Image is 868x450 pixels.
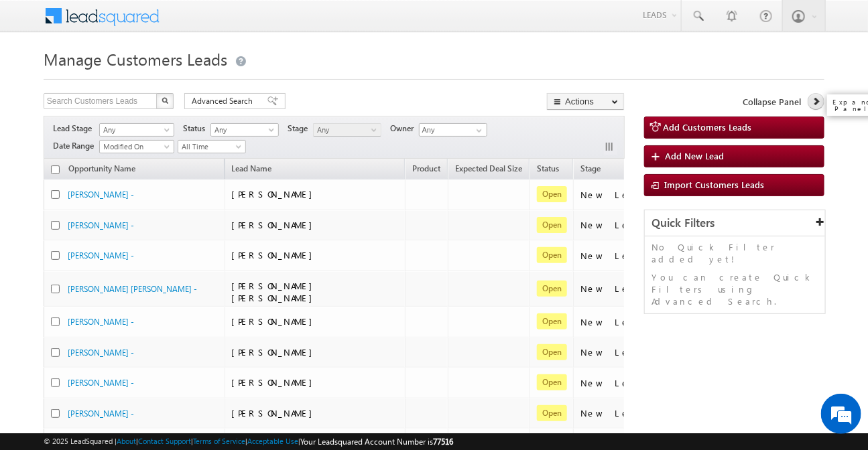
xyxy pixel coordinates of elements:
span: Any [314,124,377,136]
a: All Time [178,140,246,153]
a: [PERSON_NAME] - [68,317,134,327]
a: Contact Support [138,437,191,445]
a: [PERSON_NAME] - [68,250,134,260]
span: Open [537,217,567,233]
a: Opportunity Name [62,161,142,179]
a: Any [313,123,381,137]
a: Expected Deal Size [448,161,529,179]
span: [PERSON_NAME] [232,346,320,358]
div: New Lead [580,377,647,389]
div: New Lead [580,316,647,328]
span: Stage [580,163,601,173]
a: [PERSON_NAME] - [68,220,134,230]
a: [PERSON_NAME] [PERSON_NAME] - [68,284,197,294]
span: Open [537,313,567,329]
span: Collapse Panel [743,96,801,108]
span: Status [183,123,210,135]
textarea: Type your message and hit 'Enter' [17,124,245,340]
span: Open [537,405,567,421]
span: 77516 [433,437,453,447]
span: [PERSON_NAME] [232,188,320,200]
span: Modified On [100,141,170,153]
div: New Lead [580,407,647,419]
span: All Time [178,141,242,153]
a: Status [530,161,566,179]
span: Stage [288,123,313,135]
a: [PERSON_NAME] - [68,408,134,419]
span: [PERSON_NAME] [232,376,320,388]
a: Acceptable Use [247,437,298,445]
span: Lead Name [225,161,279,179]
div: New Lead [580,189,647,201]
span: Add New Lead [665,150,724,161]
span: [PERSON_NAME] [232,219,320,230]
div: New Lead [580,283,647,295]
span: [PERSON_NAME] [232,407,320,419]
em: Start Chat [182,351,243,369]
p: You can create Quick Filters using Advanced Search. [652,271,818,307]
span: Open [537,281,567,297]
span: Open [537,374,567,390]
span: Any [211,124,275,136]
a: Stage [574,161,607,179]
a: Any [210,123,279,137]
a: Show All Items [469,124,486,137]
div: Minimize live chat window [220,7,252,39]
div: New Lead [580,346,647,358]
span: Open [537,344,567,360]
span: © 2025 LeadSquared | | | | | [44,435,453,448]
a: [PERSON_NAME] - [68,378,134,388]
span: Any [100,124,170,136]
img: d_60004797649_company_0_60004797649 [23,70,56,88]
input: Check all records [51,165,60,174]
div: Quick Filters [645,210,825,236]
div: New Lead [580,219,647,231]
span: Import Customers Leads [664,179,764,190]
span: Add Customers Leads [663,121,751,133]
span: Advanced Search [192,95,257,107]
img: Search [162,97,168,104]
a: Terms of Service [193,437,245,445]
a: Modified On [99,140,174,153]
div: New Lead [580,250,647,262]
span: Date Range [53,140,99,152]
span: [PERSON_NAME] [232,249,320,260]
div: Chat with us now [70,70,225,88]
a: Any [99,123,174,137]
span: Expected Deal Size [455,163,522,173]
span: Open [537,247,567,263]
button: Actions [547,93,624,110]
span: [PERSON_NAME] [232,315,320,327]
span: Owner [390,123,419,135]
span: Open [537,186,567,202]
span: [PERSON_NAME] [PERSON_NAME] [232,280,320,303]
a: [PERSON_NAME] - [68,190,134,200]
span: Opportunity Name [68,163,135,173]
span: Manage Customers Leads [44,48,227,70]
span: Lead Stage [53,123,97,135]
a: [PERSON_NAME] - [68,348,134,358]
a: About [117,437,136,445]
span: Product [412,163,440,173]
span: Your Leadsquared Account Number is [300,437,453,447]
input: Type to Search [419,123,487,137]
p: No Quick Filter added yet! [652,241,818,265]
